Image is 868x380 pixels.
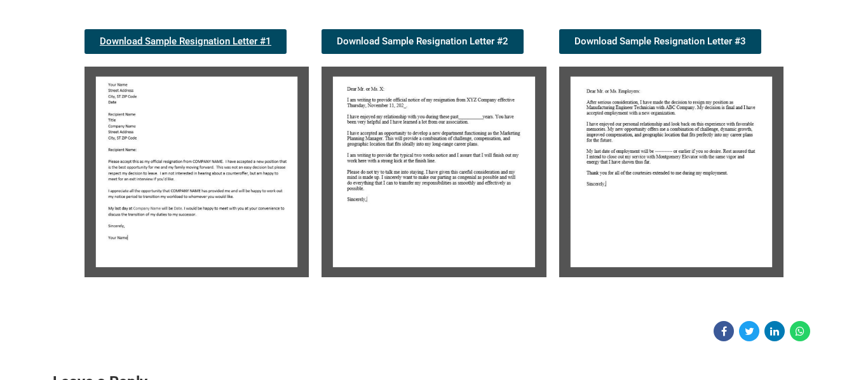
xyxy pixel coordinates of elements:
[85,29,287,54] a: Download Sample Resignation Letter #1
[337,37,508,46] span: Download Sample Resignation Letter #2
[790,321,810,341] a: Share on WhatsApp
[322,29,524,54] a: Download Sample Resignation Letter #2
[714,321,734,341] a: Share on Facebook
[764,321,785,341] a: Share on Linkedin
[739,321,759,341] a: Share on Twitter
[559,29,761,54] a: Download Sample Resignation Letter #3
[574,37,746,46] span: Download Sample Resignation Letter #3
[100,37,271,46] span: Download Sample Resignation Letter #1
